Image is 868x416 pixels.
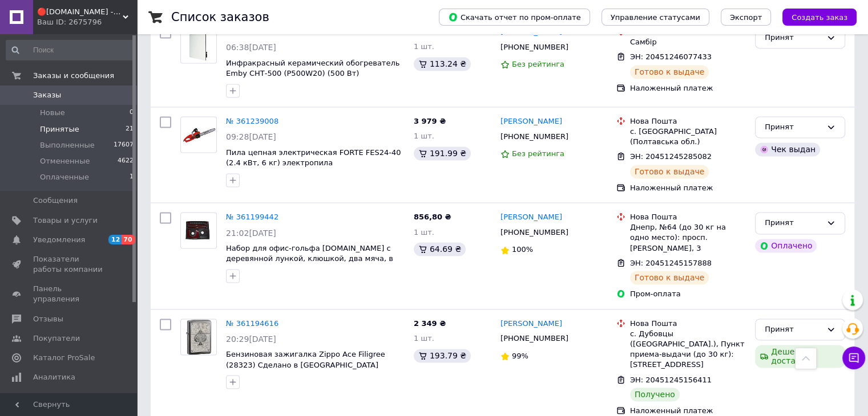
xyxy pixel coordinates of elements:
[414,213,451,221] span: 856,80 ₴
[40,124,79,134] span: Принятые
[180,319,217,355] a: Фото товару
[611,13,700,22] span: Управление статусами
[414,146,471,160] div: 191.99 ₴
[730,13,762,22] span: Экспорт
[6,40,135,60] input: Поиск
[414,228,434,236] span: 1 шт.
[171,10,269,24] h1: Список заказов
[181,215,216,246] img: Фото товару
[37,17,137,27] div: Ваш ID: 2675796
[226,335,276,344] span: 20:29[DATE]
[37,7,123,17] span: 🔴WATTRA.COM.UA - дело техники...
[226,132,276,141] span: 09:28[DATE]
[226,319,278,328] a: № 361194616
[500,334,568,342] span: [PHONE_NUMBER]
[181,27,216,63] img: Фото товару
[180,116,217,153] a: Фото товару
[33,254,106,275] span: Показатели работы компании
[630,152,712,161] span: ЭН: 20451245285082
[765,217,822,229] div: Принят
[792,13,847,22] span: Создать заказ
[765,324,822,336] div: Принят
[40,172,89,182] span: Оплаченные
[765,32,822,44] div: Принят
[630,116,746,127] div: Нова Пошта
[755,345,845,368] div: Дешевая доставка
[414,27,446,36] span: 2 384 ₴
[226,229,276,238] span: 21:02[DATE]
[755,142,820,156] div: Чек выдан
[630,388,680,401] div: Получено
[630,222,746,254] div: Днепр, №64 (до 30 кг на одно место): просп. [PERSON_NAME], 3
[33,372,75,382] span: Аналитика
[181,124,216,144] img: Фото товару
[108,235,122,244] span: 12
[512,60,564,68] span: Без рейтинга
[842,346,865,369] button: Чат с покупателем
[630,259,712,267] span: ЭН: 20451245157888
[630,37,746,47] div: Самбір
[33,314,63,324] span: Отзывы
[630,376,712,384] span: ЭН: 20451245156411
[226,117,278,125] a: № 361239008
[118,156,134,166] span: 4622
[630,289,746,299] div: Пром-оплата
[226,350,385,380] span: Бензиновая зажигалка Zippo Ace Filigree (28323) Сделано в [GEOGRAPHIC_DATA] ветрозащищённая
[186,319,211,354] img: Фото товару
[33,284,106,304] span: Панель управления
[226,244,393,274] a: Набор для офис-гольфа [DOMAIN_NAME] с деревянной лункой, клюшкой, два мяча, в зип-пакете (A-2031S-2)
[33,391,106,412] span: Инструменты вебмастера и SEO
[126,124,134,134] span: 21
[630,65,709,79] div: Готово к выдаче
[33,235,85,245] span: Уведомления
[414,57,471,71] div: 113.24 ₴
[630,271,709,284] div: Готово к выдаче
[130,108,134,118] span: 0
[414,242,466,256] div: 64.69 ₴
[40,156,90,166] span: Отмененные
[630,183,746,193] div: Наложенный платеж
[439,9,590,26] button: Скачать отчет по пром-оплате
[33,90,61,100] span: Заказы
[414,319,446,328] span: 2 349 ₴
[414,132,434,140] span: 1 шт.
[33,215,98,226] span: Товары и услуги
[130,172,134,182] span: 1
[721,9,771,26] button: Экспорт
[180,27,217,63] a: Фото товару
[630,406,746,416] div: Наложенный платеж
[630,165,709,178] div: Готово к выдаче
[414,117,446,125] span: 3 979 ₴
[226,59,399,78] a: Инфракрасный керамический обогреватель Emby CHТ-500 (P500W20) (500 Вт)
[630,329,746,370] div: с. Дубовцы ([GEOGRAPHIC_DATA].), Пункт приема-выдачи (до 30 кг): [STREET_ADDRESS]
[782,9,857,26] button: Создать заказ
[33,195,78,206] span: Сообщения
[630,127,746,147] div: с. [GEOGRAPHIC_DATA] (Полтавська обл.)
[601,9,709,26] button: Управление статусами
[122,235,135,244] span: 70
[226,148,401,168] a: Пила цепная электрическая FORTE FES24-40 (2.4 кВт, 6 кг) электропила
[630,83,746,93] div: Наложенный платеж
[33,333,80,344] span: Покупатели
[180,212,217,248] a: Фото товару
[771,13,857,21] a: Создать заказ
[40,108,65,118] span: Новые
[414,334,434,342] span: 1 шт.
[226,213,278,221] a: № 361199442
[500,228,568,236] span: [PHONE_NUMBER]
[765,121,822,133] div: Принят
[226,27,278,36] a: № 361382913
[414,349,471,362] div: 193.79 ₴
[114,140,134,150] span: 17607
[33,71,114,81] span: Заказы и сообщения
[33,353,95,363] span: Каталог ProSale
[40,140,95,150] span: Выполненные
[630,212,746,222] div: Нова Пошта
[226,43,276,52] span: 06:38[DATE]
[755,239,817,252] div: Оплачено
[630,52,712,61] span: ЭН: 20451246077433
[500,212,562,223] a: [PERSON_NAME]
